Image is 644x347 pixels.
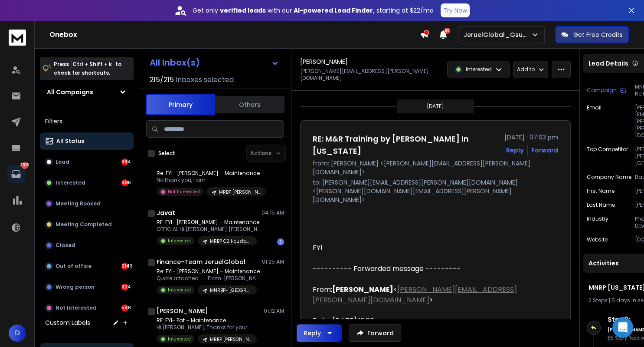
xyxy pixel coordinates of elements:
p: Meeting Completed [56,221,112,228]
a: 3905 [7,165,25,183]
button: Meeting Booked [40,195,134,212]
div: 2143 [121,263,128,270]
label: Select [158,150,175,157]
a: [PERSON_NAME][EMAIL_ADDRESS][PERSON_NAME][DOMAIN_NAME] [313,284,517,305]
h1: All Inbox(s) [150,58,200,67]
div: Date: [DATE] 19:00 [313,316,551,326]
p: Wrong person [56,284,95,291]
p: First Name [587,188,615,195]
button: Closed [40,237,134,254]
h1: RE: M&R Training by [PERSON_NAME] In [US_STATE] [313,133,499,157]
div: 324 [121,284,128,291]
button: Campaign [587,83,626,97]
div: 496 [121,179,128,186]
div: 548 [121,304,128,311]
p: RE: FYI- [PERSON_NAME] – Maintenance [157,219,261,226]
div: Reply [304,329,321,337]
div: From: < > [313,284,551,305]
button: Get Free Credits [555,26,629,43]
button: D [9,324,26,342]
p: Top Competitor [587,146,628,167]
button: Wrong person324 [40,278,134,296]
div: Open Intercom Messenger [612,317,633,338]
strong: [PERSON_NAME] [332,284,393,294]
button: All Campaigns [40,83,134,101]
p: 01:12 AM [264,307,284,314]
div: 1 [277,238,284,245]
span: Ctrl + Shift + k [71,59,113,69]
p: MRBP [PERSON_NAME] [219,189,261,195]
button: All Inbox(s) [143,54,286,71]
p: Interested [56,179,85,186]
p: Get Free Credits [573,30,623,39]
button: Not Interested548 [40,299,134,317]
h1: All Campaigns [47,88,93,96]
button: Reply [297,324,342,342]
p: Email [587,104,602,139]
button: Out of office2143 [40,258,134,275]
p: MNRBP- [GEOGRAPHIC_DATA] C2 2025 [210,287,252,294]
button: Lead394 [40,153,134,171]
p: Lead Details [588,59,628,68]
p: Get only with our starting at $22/mo [193,6,434,15]
h1: [PERSON_NAME] [300,57,348,66]
p: 04:15 AM [262,209,284,216]
h1: Onebox [49,30,420,40]
strong: AI-powered Lead Finder, [294,6,375,15]
button: Others [215,95,284,114]
button: All Status [40,132,134,150]
p: Quote attached From: [PERSON_NAME] <[PERSON_NAME][EMAIL_ADDRESS][PERSON_NAME][DOMAIN_NAME]> Date: [157,275,261,282]
div: ---------- Forwarded message --------- [313,264,551,274]
p: from: [PERSON_NAME] <[PERSON_NAME][EMAIL_ADDRESS][PERSON_NAME][DOMAIN_NAME]> [313,159,558,176]
div: Forward [531,146,558,155]
div: FYI [313,243,551,253]
p: Not Interested [56,304,97,311]
p: Lead [56,159,69,165]
button: Forward [349,324,401,342]
p: Try Now [443,6,467,15]
p: Press to check for shortcuts. [54,60,121,77]
p: Not Interested [168,188,200,195]
h1: Javat [157,208,175,217]
p: industry [587,215,608,229]
p: MRBP C2 Houston Re Run [210,238,252,245]
strong: verified leads [220,6,266,15]
div: 394 [121,159,128,165]
button: Meeting Completed [40,216,134,233]
p: Re: FYI- [PERSON_NAME] – Maintenance [157,170,261,177]
p: 01:25 AM [262,258,284,265]
p: Hi [PERSON_NAME], Thanks for your [157,324,257,331]
p: Interested [168,287,191,293]
span: 2 Steps [588,297,608,304]
span: 50 [444,28,450,34]
p: No thank you, I am [157,177,261,184]
p: website [587,236,608,243]
p: [PERSON_NAME][EMAIL_ADDRESS][PERSON_NAME][DOMAIN_NAME] [300,68,433,82]
p: Last Name [587,202,615,208]
p: 3905 [21,162,28,169]
h1: [PERSON_NAME] [157,307,208,315]
span: 215 / 215 [150,75,174,85]
p: Interested [168,336,191,342]
img: logo [9,30,26,46]
h3: Custom Labels [45,318,90,327]
h3: Filters [40,115,134,127]
p: All Status [56,138,84,145]
p: OFFICIAL Hi [PERSON_NAME] [PERSON_NAME] It [157,226,261,233]
p: [DATE] : 07:03 pm [504,133,558,142]
p: MRBP [PERSON_NAME] [210,336,252,343]
p: [DATE] [427,103,444,110]
p: Campaign [587,87,617,94]
button: Interested496 [40,174,134,192]
p: Add to [517,66,535,73]
p: Closed [56,242,75,249]
p: Out of office [56,263,92,270]
button: Reply [506,146,523,155]
p: JeruelGlobal_Gsuite [464,30,531,39]
h1: Finance-Team JeruelGlobal [157,258,245,266]
p: RE: FYI- Pat – Maintenance [157,317,257,324]
p: Meeting Booked [56,200,101,207]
